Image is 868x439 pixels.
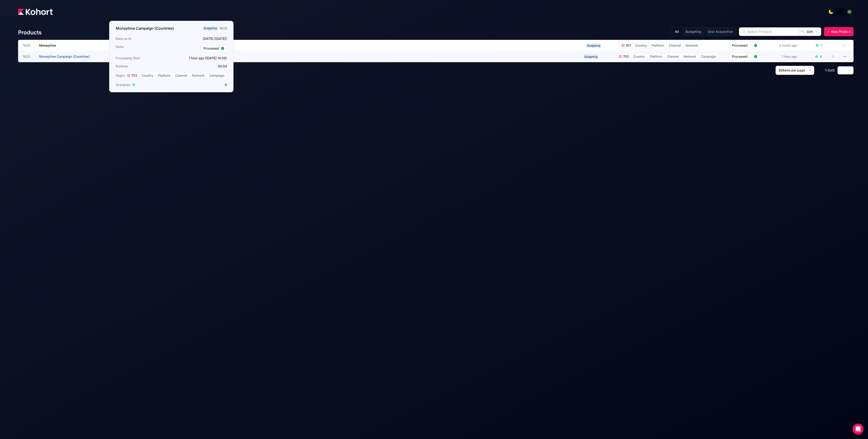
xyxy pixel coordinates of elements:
[681,53,698,60] span: Network
[116,64,170,69] h3: Runtime
[826,68,828,72] span: -
[824,27,854,36] button: New Product
[173,83,227,87] p: 8
[830,68,833,72] span: of
[831,29,851,34] span: New Product
[130,73,137,78] span: 703
[667,42,683,49] span: Channel
[39,43,56,47] span: Moneytime
[173,72,189,79] span: Channel
[116,26,174,31] h3: Moneytime Campaign (Countries)
[649,42,666,49] span: Platform
[807,29,813,34] span: Sort
[23,43,34,48] span: 1809
[116,36,170,41] h3: Data up to
[207,72,227,79] span: Campaign
[781,53,798,60] div: 1 hour ago
[218,64,227,68] app-duration-counter: 00:04
[633,42,649,49] span: Country
[139,72,156,79] span: Country
[682,28,704,36] button: Budgeting
[739,28,798,36] input: Search Products
[116,56,170,60] h3: Processing Start
[853,424,863,434] div: Open Intercom Messenger
[783,68,805,72] span: items per page
[672,28,682,36] button: All
[778,42,798,49] div: 2 hours ago
[665,53,681,60] span: Channel
[683,42,701,49] span: Network
[18,9,53,15] img: Kohort logo
[837,9,842,14] img: logo_MoneyTimeLogo_1_20250619094856634230.png
[647,53,664,60] span: Platform
[622,54,629,59] span: 703
[116,73,131,78] span: Segments
[23,51,835,62] a: 1820Moneytime Campaign (Countries)Budgeting703CountryPlatformChannelNetworkCampaignProcessed1 hou...
[631,53,647,60] span: Country
[828,68,830,72] span: 2
[18,29,42,36] h4: Products
[116,45,170,52] h3: State
[732,54,752,59] span: Processed
[776,66,814,75] button: 20items per page
[586,43,601,48] span: Budgeting
[190,72,207,79] span: Network
[825,68,826,72] span: 1
[219,26,227,31] div: 1820
[23,40,835,51] a: 1809MoneytimeBudgeting107CountryPlatformChannelNetworkProcessed2 hours ago1
[699,53,718,60] span: Campaign
[833,68,835,72] span: 2
[203,46,219,51] span: Processed
[732,43,752,48] span: Processed
[203,26,218,31] span: Budgeting
[625,43,631,48] span: 107
[173,56,227,60] p: 1 hour ago ([DATE] 14:08)
[156,72,173,79] span: Platform
[820,54,822,59] div: 8
[778,68,783,72] span: 20
[39,55,90,58] span: Moneytime Campaign (Countries)
[704,28,736,36] button: User Acquisition
[173,36,227,41] p: [DATE] ([DATE])
[821,43,822,48] div: 1
[23,54,34,59] span: 1820
[116,83,130,87] span: Scenarios
[584,55,598,59] span: Budgeting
